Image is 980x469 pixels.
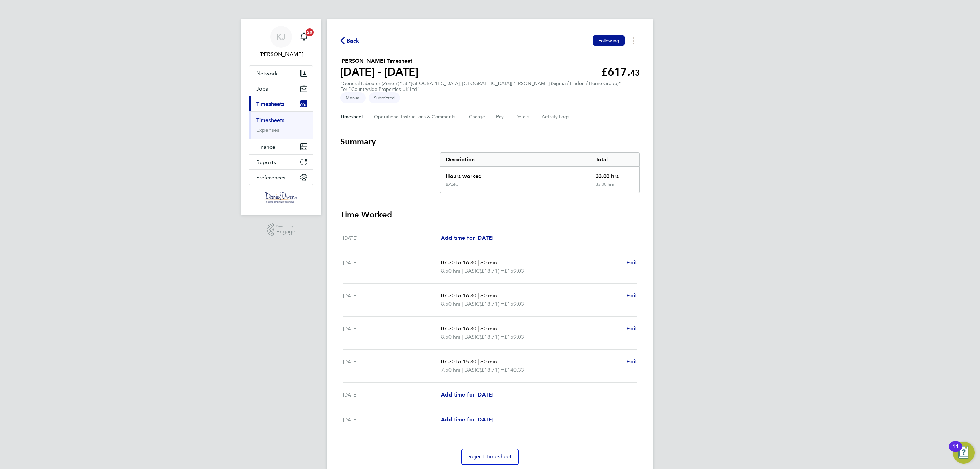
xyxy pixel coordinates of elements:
[249,81,313,96] button: Jobs
[480,334,504,340] span: (£18.71) =
[441,234,493,242] a: Add time for [DATE]
[441,416,493,423] span: Add time for [DATE]
[462,334,463,340] span: |
[626,358,637,366] a: Edit
[343,391,441,399] div: [DATE]
[464,300,480,308] span: BASIC
[478,325,479,332] span: |
[440,152,640,193] div: Summary
[441,391,493,399] a: Add time for [DATE]
[441,259,476,266] span: 07:30 to 16:30
[626,325,637,333] a: Edit
[601,65,640,78] app-decimal: £617.
[504,301,524,307] span: £159.03
[480,301,504,307] span: (£18.71) =
[626,259,637,266] span: Edit
[276,229,295,235] span: Engage
[256,127,279,133] a: Expenses
[249,26,313,59] a: KJ[PERSON_NAME]
[343,292,441,308] div: [DATE]
[478,292,479,299] span: |
[347,37,359,45] span: Back
[369,92,400,103] span: This timesheet is Submitted.
[468,453,512,460] span: Reject Timesheet
[480,358,497,365] span: 30 min
[256,70,278,77] span: Network
[340,57,419,65] h2: [PERSON_NAME] Timesheet
[441,391,493,398] span: Add time for [DATE]
[297,26,311,48] a: 20
[480,259,497,266] span: 30 min
[461,449,519,465] button: Reject Timesheet
[590,153,639,166] div: Total
[441,367,460,373] span: 7.50 hrs
[590,182,639,193] div: 33.00 hrs
[340,209,640,220] h3: Time Worked
[374,109,458,125] button: Operational Instructions & Comments
[249,155,313,169] button: Reports
[441,416,493,424] a: Add time for [DATE]
[249,111,313,139] div: Timesheets
[952,447,959,455] div: 11
[264,192,298,203] img: danielowen-logo-retina.png
[464,267,480,275] span: BASIC
[441,292,476,299] span: 07:30 to 16:30
[256,85,268,92] span: Jobs
[440,153,590,166] div: Description
[626,325,637,332] span: Edit
[480,325,497,332] span: 30 min
[630,68,640,78] span: 43
[441,301,460,307] span: 8.50 hrs
[343,325,441,341] div: [DATE]
[464,333,480,341] span: BASIC
[249,139,313,154] button: Finance
[249,192,313,203] a: Go to home page
[340,92,366,103] span: This timesheet was manually created.
[256,144,275,150] span: Finance
[469,109,485,125] button: Charge
[542,109,570,125] button: Activity Logs
[441,268,460,274] span: 8.50 hrs
[478,259,479,266] span: |
[462,268,463,274] span: |
[626,259,637,267] a: Edit
[480,292,497,299] span: 30 min
[441,334,460,340] span: 8.50 hrs
[504,367,524,373] span: £140.33
[276,223,295,229] span: Powered by
[340,109,363,125] button: Timesheet
[249,96,313,111] button: Timesheets
[256,159,276,165] span: Reports
[446,182,458,187] div: BASIC
[241,19,321,215] nav: Main navigation
[256,117,284,124] a: Timesheets
[593,35,625,46] button: Following
[441,234,493,241] span: Add time for [DATE]
[590,167,639,182] div: 33.00 hrs
[462,367,463,373] span: |
[464,366,480,374] span: BASIC
[627,35,640,46] button: Timesheets Menu
[515,109,531,125] button: Details
[340,65,419,79] h1: [DATE] - [DATE]
[249,66,313,81] button: Network
[480,367,504,373] span: (£18.71) =
[343,234,441,242] div: [DATE]
[626,292,637,300] a: Edit
[953,442,975,464] button: Open Resource Center, 11 new notifications
[340,136,640,465] section: Timesheet
[598,37,619,44] span: Following
[343,358,441,374] div: [DATE]
[626,358,637,365] span: Edit
[626,292,637,299] span: Edit
[343,259,441,275] div: [DATE]
[340,136,640,147] h3: Summary
[306,28,314,36] span: 20
[340,86,621,92] div: For "Countryside Properties UK Ltd"
[267,223,296,236] a: Powered byEngage
[340,81,621,92] div: "General Labourer (Zone 7)" at "[GEOGRAPHIC_DATA], [GEOGRAPHIC_DATA][PERSON_NAME] (Sigma / Linden...
[256,174,285,181] span: Preferences
[441,358,476,365] span: 07:30 to 15:30
[343,416,441,424] div: [DATE]
[256,101,284,107] span: Timesheets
